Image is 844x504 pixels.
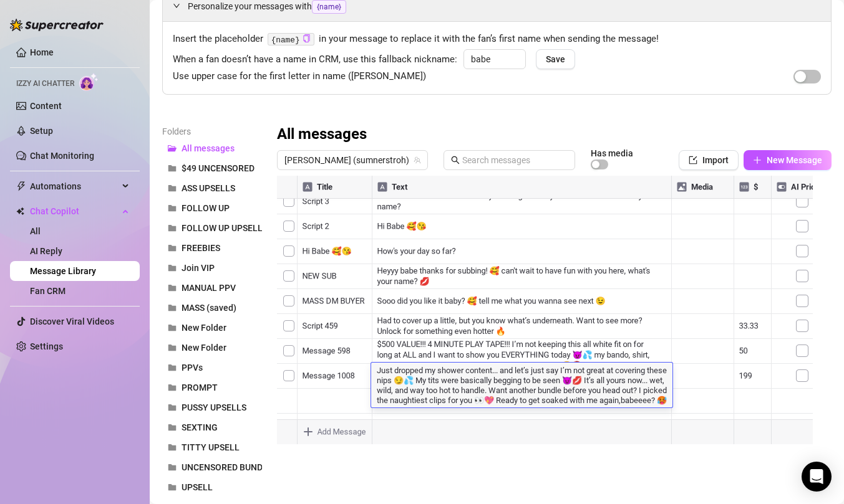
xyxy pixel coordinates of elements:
[546,54,565,64] span: Save
[182,442,240,452] span: TITTY UPSELL
[371,366,672,407] textarea: Just dropped my shower content... and let’s just say I’m not great at covering these nips 😏💦 My t...
[162,457,262,477] button: UNCENSORED BUNDLE
[162,138,262,158] button: All messages
[744,150,832,170] button: New Message
[182,422,218,432] span: SEXTING
[168,244,177,252] span: folder
[168,323,177,332] span: folder
[162,318,262,338] button: New Folder
[679,150,739,170] button: Import
[173,32,821,47] span: Insert the placeholder in your message to replace it with the fan’s first name when sending the m...
[168,463,177,472] span: folder
[182,223,263,233] span: FOLLOW UP UPSELL
[462,153,568,167] input: Search messages
[162,178,262,198] button: ASS UPSELLS
[767,155,822,165] span: New Message
[173,52,457,67] span: When a fan doesn’t have a name in CRM, use this fallback nickname:
[451,156,460,164] span: search
[30,176,119,196] span: Automations
[168,184,177,193] span: folder
[802,462,832,492] div: Open Intercom Messenger
[162,338,262,358] button: New Folder
[168,403,177,412] span: folder
[162,417,262,437] button: SEXTING
[30,316,114,326] a: Discover Viral Videos
[168,164,177,173] span: folder
[162,358,262,378] button: PPVs
[162,238,262,258] button: FREEBIES
[182,203,230,213] span: FOLLOW UP
[162,158,262,178] button: $49 UNCENSORED
[162,218,262,238] button: FOLLOW UP UPSELL
[182,462,273,472] span: UNCENSORED BUNDLE
[162,278,262,298] button: MANUAL PPV
[162,258,262,278] button: Join VIP
[303,34,311,44] button: Click to Copy
[182,283,236,293] span: MANUAL PPV
[30,246,62,256] a: AI Reply
[168,343,177,352] span: folder
[303,34,311,42] span: copy
[16,207,24,216] img: Chat Copilot
[30,286,65,296] a: Fan CRM
[16,181,26,191] span: thunderbolt
[16,78,74,90] span: Izzy AI Chatter
[182,343,226,353] span: New Folder
[182,163,255,173] span: $49 UNCENSORED
[182,263,215,273] span: Join VIP
[162,298,262,318] button: MASS (saved)
[182,323,226,333] span: New Folder
[162,378,262,397] button: PROMPT
[702,155,729,165] span: Import
[30,126,53,136] a: Setup
[173,69,426,84] span: Use upper case for the first letter in name ([PERSON_NAME])
[30,341,63,351] a: Settings
[168,144,177,153] span: folder-open
[162,397,262,417] button: PUSSY UPSELLS
[162,437,262,457] button: TITTY UPSELL
[30,151,94,161] a: Chat Monitoring
[591,150,633,157] article: Has media
[277,125,367,145] h3: All messages
[173,2,180,9] span: expanded
[284,151,420,169] span: Sumner (sumnerstroh)
[753,156,762,164] span: plus
[168,483,177,492] span: folder
[30,226,41,236] a: All
[268,33,314,46] code: {name}
[182,303,236,313] span: MASS (saved)
[182,143,235,153] span: All messages
[168,303,177,312] span: folder
[30,266,96,276] a: Message Library
[689,156,697,164] span: import
[168,204,177,212] span: folder
[182,363,203,373] span: PPVs
[168,283,177,292] span: folder
[79,73,99,91] img: AI Chatter
[168,264,177,272] span: folder
[162,125,262,138] article: Folders
[536,49,575,69] button: Save
[182,183,235,193] span: ASS UPSELLS
[168,224,177,232] span: folder
[30,47,54,57] a: Home
[168,423,177,432] span: folder
[414,156,421,164] span: team
[10,19,104,31] img: logo-BBDzfeDw.svg
[30,201,119,221] span: Chat Copilot
[168,363,177,372] span: folder
[162,477,262,497] button: UPSELL
[168,443,177,452] span: folder
[182,243,220,253] span: FREEBIES
[182,402,246,412] span: PUSSY UPSELLS
[30,101,62,111] a: Content
[182,383,218,392] span: PROMPT
[182,482,213,492] span: UPSELL
[162,198,262,218] button: FOLLOW UP
[168,383,177,392] span: folder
